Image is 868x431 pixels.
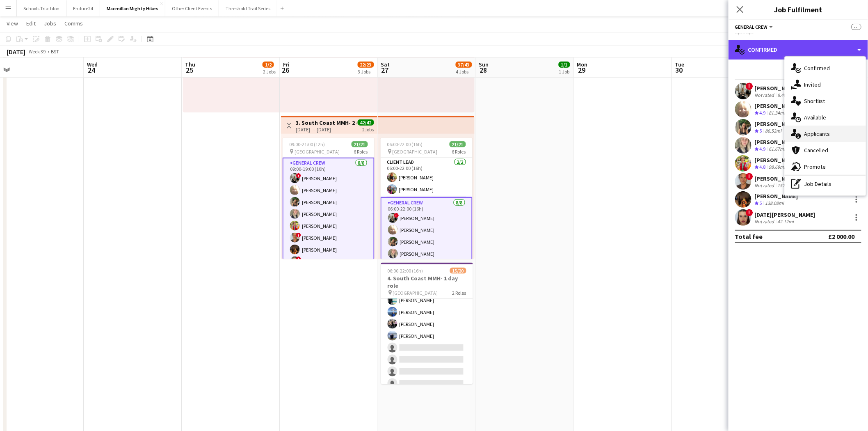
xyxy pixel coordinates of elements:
div: Promote [785,158,866,175]
span: 27 [380,65,390,75]
span: Week 39 [27,48,48,55]
span: 1/1 [559,62,570,68]
app-job-card: 09:00-21:00 (12h)21/21 [GEOGRAPHIC_DATA]6 RolesGeneral Crew8/809:00-19:00 (10h)![PERSON_NAME][PER... [283,138,375,259]
button: General Crew [735,24,774,30]
div: 3 Jobs [358,69,374,75]
button: Other Client Events [165,0,219,16]
div: [PERSON_NAME] [755,193,798,200]
a: View [3,18,21,29]
span: [GEOGRAPHIC_DATA] [393,290,438,296]
span: [GEOGRAPHIC_DATA] [393,149,438,155]
div: [PERSON_NAME] [755,138,798,146]
app-job-card: 06:00-22:00 (16h)21/21 [GEOGRAPHIC_DATA]6 RolesClient Lead2/206:00-22:00 (16h)[PERSON_NAME][PERSO... [381,138,473,259]
span: 21/21 [450,141,466,147]
span: 1/2 [263,62,274,68]
div: 2 jobs [363,126,374,133]
div: Confirmed [785,60,866,76]
span: 09:00-21:00 (12h) [289,141,325,147]
div: 138.08mi [764,200,786,207]
button: Threshold Trail Series [219,0,277,16]
span: ! [296,257,301,261]
a: Comms [61,18,86,29]
span: ! [394,213,399,218]
div: --:-- - --:-- [735,30,861,37]
span: View [7,20,18,27]
span: 28 [478,65,489,75]
span: ! [746,209,753,216]
h3: 3. South Coast MMH- 2 day role [296,119,357,126]
span: Tue [675,61,685,68]
div: 86.52mi [764,128,783,135]
div: Cancelled [785,142,866,158]
div: [PERSON_NAME] [755,175,798,182]
div: Total fee [735,232,763,241]
span: 30 [674,65,685,75]
span: ! [296,233,301,238]
span: General Crew [735,24,768,30]
div: 1 Job [559,69,570,75]
div: Not rated [755,182,776,188]
div: [PERSON_NAME] [755,102,798,110]
span: 6 Roles [452,149,466,155]
div: BST [51,48,59,55]
div: [DATE] → [DATE] [296,126,357,133]
span: [GEOGRAPHIC_DATA] [295,149,340,155]
span: 29 [576,65,588,75]
span: 22/23 [358,62,374,68]
span: 4.8 [760,164,766,170]
span: 5 [760,128,762,134]
span: Jobs [44,20,56,27]
h3: 4. South Coast MMH- 1 day role [381,275,473,289]
div: 81.34mi [767,110,787,117]
span: 5 [760,200,762,206]
div: [DATE][PERSON_NAME] [755,211,815,218]
span: 2 Roles [452,290,466,296]
div: 98.69mi [767,164,787,171]
span: 06:00-22:00 (16h) [388,268,423,274]
div: [PERSON_NAME] [755,85,798,92]
div: Applicants [785,126,866,142]
span: 25 [184,65,195,75]
span: ! [746,173,753,180]
span: 24 [86,65,98,75]
div: Shortlist [785,93,866,109]
div: Confirmed [729,40,868,60]
app-card-role: General Crew8/809:00-19:00 (10h)![PERSON_NAME][PERSON_NAME][PERSON_NAME][PERSON_NAME][PERSON_NAME... [283,158,375,271]
span: Mon [577,61,588,68]
div: £2 000.00 [829,232,855,241]
div: [DATE] [7,48,25,56]
span: Fri [283,61,290,68]
div: 8.48mi [776,92,793,98]
div: [PERSON_NAME] [755,120,798,128]
div: Not rated [755,218,776,225]
a: Edit [23,18,39,29]
span: 26 [282,65,290,75]
button: Schools Triathlon [17,0,66,16]
span: 4.9 [760,146,766,152]
span: Wed [87,61,98,68]
span: ! [746,83,753,90]
span: 06:00-22:00 (16h) [387,141,423,147]
span: Sun [479,61,489,68]
div: [PERSON_NAME] [755,156,798,164]
app-job-card: 06:00-22:00 (16h)15/204. South Coast MMH- 1 day role [GEOGRAPHIC_DATA]2 Roles[PERSON_NAME][PERSON... [381,263,473,384]
button: Endure24 [66,0,100,16]
a: Jobs [41,18,59,29]
div: 42.12mi [776,218,796,225]
div: Not rated [755,92,776,98]
div: 61.67mi [767,146,787,153]
span: 6 Roles [354,149,368,155]
div: 152.06mi [776,182,798,188]
span: ! [296,173,301,178]
span: Sat [381,61,390,68]
span: -- [852,24,861,30]
h3: Job Fulfilment [729,4,868,15]
span: 21/21 [352,141,368,147]
span: Thu [185,61,195,68]
app-card-role: Client Lead2/206:00-22:00 (16h)[PERSON_NAME][PERSON_NAME] [381,158,473,197]
span: 42/42 [358,119,374,126]
div: Available [785,109,866,126]
span: Comms [64,20,83,27]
